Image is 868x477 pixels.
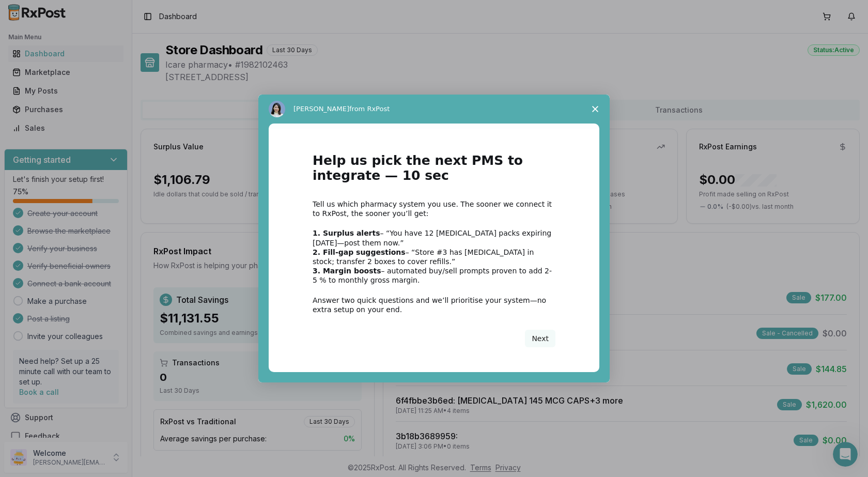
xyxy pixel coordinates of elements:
[581,95,610,124] span: Close survey
[269,101,285,117] img: Profile image for Alice
[313,199,555,218] div: Tell us which pharmacy system you use. The sooner we connect it to RxPost, the sooner you’ll get:
[313,248,555,266] div: – “Store #3 has [MEDICAL_DATA] in stock; transfer 2 boxes to cover refills.”
[313,229,380,237] b: 1. Surplus alerts
[313,296,555,314] div: Answer two quick questions and we’ll prioritise your system—no extra setup on your end.
[313,267,381,275] b: 3. Margin boosts
[349,105,390,113] span: from RxPost
[313,153,555,189] h1: Help us pick the next PMS to integrate — 10 sec
[293,105,349,113] span: [PERSON_NAME]
[313,266,555,285] div: – automated buy/sell prompts proven to add 2-5 % to monthly gross margin.
[313,248,406,256] b: 2. Fill-gap suggestions
[313,228,555,247] div: – “You have 12 [MEDICAL_DATA] packs expiring [DATE]—post them now.”
[525,330,555,347] button: Next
